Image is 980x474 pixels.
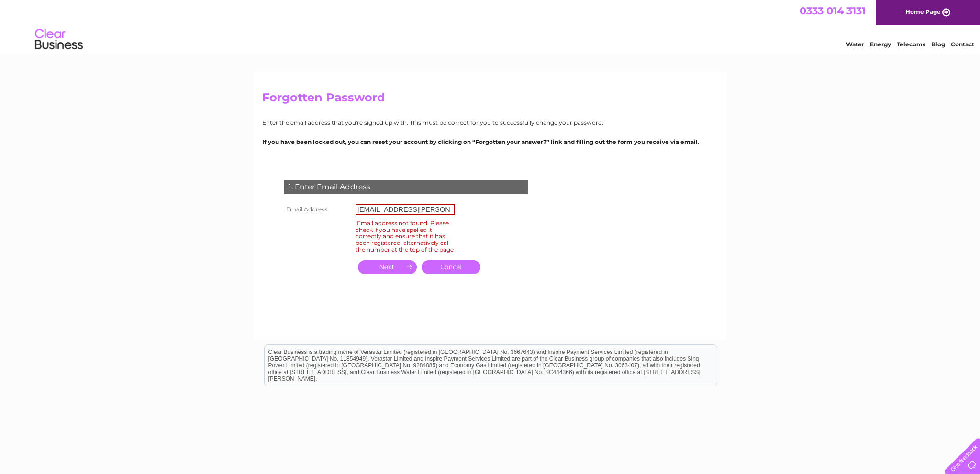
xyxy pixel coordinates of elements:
[34,25,83,54] img: logo.png
[931,41,945,48] a: Blog
[422,260,480,274] a: Cancel
[800,5,866,17] a: 0333 014 3131
[846,41,864,48] a: Water
[281,201,353,218] th: Email Address
[951,41,974,48] a: Contact
[262,91,718,109] h2: Forgotten Password
[284,180,528,194] div: 1. Enter Email Address
[265,5,717,46] div: Clear Business is a trading name of Verastar Limited (registered in [GEOGRAPHIC_DATA] No. 3667643...
[356,218,455,254] div: Email address not found. Please check if you have spelled it correctly and ensure that it has bee...
[262,137,718,146] p: If you have been locked out, you can reset your account by clicking on “Forgotten your answer?” l...
[870,41,891,48] a: Energy
[897,41,925,48] a: Telecoms
[262,118,718,127] p: Enter the email address that you're signed up with. This must be correct for you to successfully ...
